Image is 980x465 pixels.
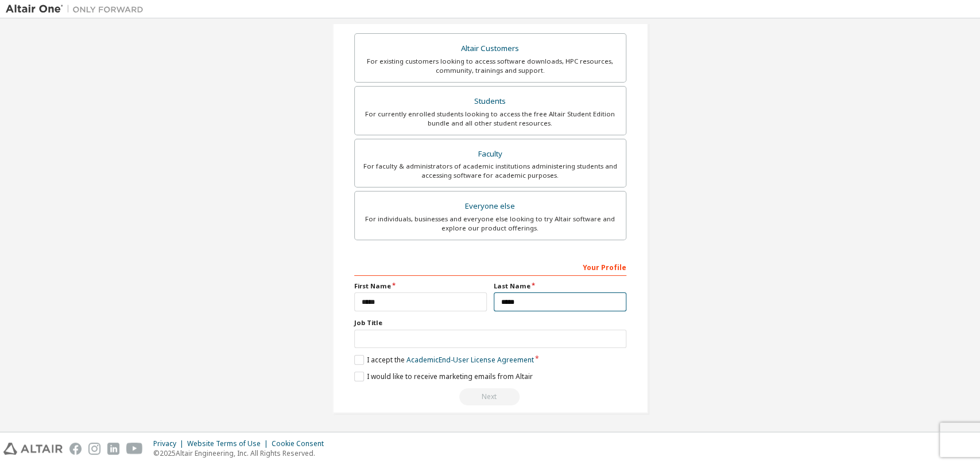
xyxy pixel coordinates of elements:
img: Altair One [6,3,149,15]
div: Cookie Consent [272,439,331,448]
div: Privacy [153,439,187,448]
div: For currently enrolled students looking to access the free Altair Student Edition bundle and all ... [362,110,619,128]
label: First Name [354,282,487,291]
div: Students [362,93,619,110]
div: Everyone else [362,198,619,214]
div: For individuals, businesses and everyone else looking to try Altair software and explore our prod... [362,214,619,233]
label: Last Name [494,282,626,291]
img: instagram.svg [88,443,100,455]
div: For existing customers looking to access software downloads, HPC resources, community, trainings ... [362,57,619,75]
label: I accept the [354,355,534,365]
div: For faculty & administrators of academic institutions administering students and accessing softwa... [362,162,619,180]
label: I would like to receive marketing emails from Altair [354,372,533,381]
a: Academic End-User License Agreement [406,355,534,365]
img: linkedin.svg [107,443,119,455]
div: Your Profile [354,257,626,276]
div: Faculty [362,146,619,162]
div: Altair Customers [362,41,619,57]
img: youtube.svg [126,443,143,455]
img: facebook.svg [69,443,82,455]
div: Website Terms of Use [187,439,272,448]
p: © 2025 Altair Engineering, Inc. All Rights Reserved. [153,448,331,458]
label: Job Title [354,318,626,327]
div: Read and acccept EULA to continue [354,388,626,405]
img: altair_logo.svg [3,443,63,455]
